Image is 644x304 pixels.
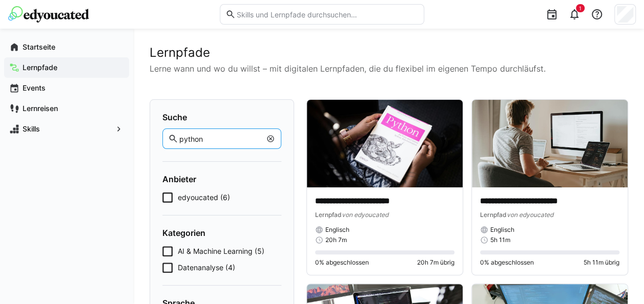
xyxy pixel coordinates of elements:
img: image [307,100,463,187]
span: 0% abgeschlossen [480,258,534,267]
span: Datenanalyse (4) [178,263,235,273]
span: 5h 11m übrig [584,258,619,267]
span: 1 [579,5,581,11]
input: Lernpfade suchen [178,134,261,143]
span: Lernpfad [315,211,342,219]
span: edyoucated (6) [178,192,230,203]
input: Skills und Lernpfade durchsuchen… [236,10,419,19]
span: 5h 11m [490,236,510,244]
span: von edyoucated [507,211,553,219]
span: von edyoucated [342,211,388,219]
span: 20h 7m übrig [417,258,454,267]
span: Englisch [325,226,349,234]
h2: Lernpfade [150,45,628,60]
span: 0% abgeschlossen [315,258,369,267]
h4: Kategorien [162,228,281,238]
span: AI & Machine Learning (5) [178,246,264,256]
span: Lernpfad [480,211,507,219]
span: Englisch [490,226,514,234]
span: 20h 7m [325,236,347,244]
img: image [472,100,628,187]
p: Lerne wann und wo du willst – mit digitalen Lernpfaden, die du flexibel im eigenen Tempo durchläu... [150,62,628,75]
h4: Suche [162,112,281,122]
h4: Anbieter [162,174,281,184]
